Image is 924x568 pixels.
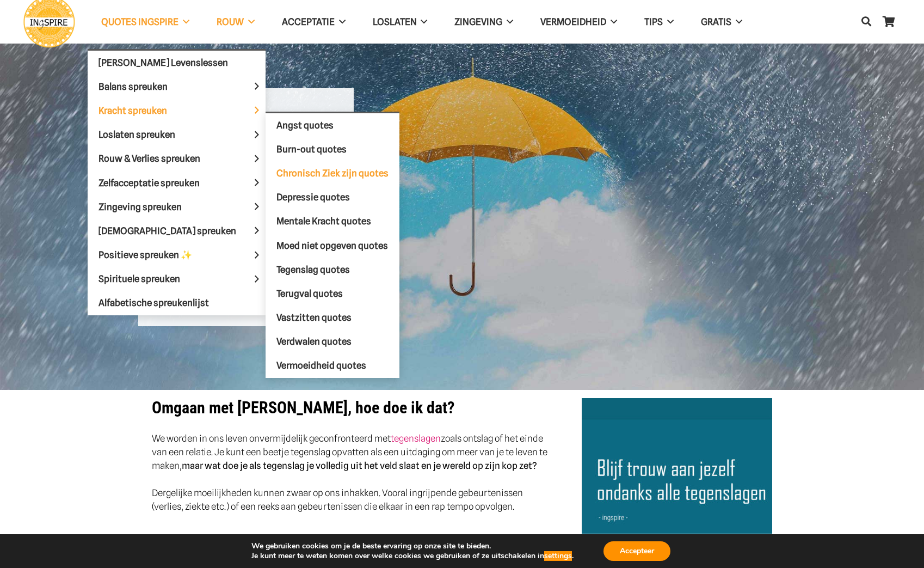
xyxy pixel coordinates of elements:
a: Loslaten spreukenLoslaten spreuken Menu [88,123,266,146]
a: ROUWROUW Menu [203,8,268,36]
a: Balans spreukenBalans spreuken Menu [88,75,266,99]
span: Chronisch Ziek zijn quotes [276,168,389,179]
a: [DEMOGRAPHIC_DATA] spreukenMooiste spreuken Menu [88,219,266,243]
span: Zingeving Menu [502,8,513,35]
p: Dergelijke moeilijkheden kunnen zwaar op ons inhakken. Vooral ingrijpende gebeurtenissen (verlies... [152,486,772,514]
a: Alfabetische spreukenlijst [88,291,266,315]
span: Spirituele spreuken [98,273,199,284]
a: Positieve spreuken ✨Positieve spreuken ✨ Menu [88,243,266,267]
span: Terugval quotes [276,288,343,299]
span: Moed niet opgeven quotes [276,240,388,251]
a: Terugval quotes [266,282,399,306]
a: Vastzitten quotes [266,306,399,329]
button: settings [544,551,572,561]
span: Zingeving [454,16,502,27]
span: QUOTES INGSPIRE Menu [178,8,189,35]
span: TIPS Menu [663,8,674,35]
span: Verdwalen quotes [276,336,352,347]
span: ROUW Menu [244,8,255,35]
span: Vermoeidheid quotes [276,360,366,371]
span: [DEMOGRAPHIC_DATA] spreuken [98,225,255,236]
span: Kracht spreuken [98,105,186,115]
p: Je kunt meer te weten komen over welke cookies we gebruiken of ze uitschakelen in . [251,551,574,561]
span: Mooiste spreuken Menu [248,219,266,242]
a: Angst quotes [266,113,399,137]
span: GRATIS Menu [731,8,742,35]
span: Loslaten Menu [417,8,428,35]
a: Mentale Kracht quotes [266,210,399,234]
a: ZingevingZingeving Menu [441,8,527,36]
a: Burn-out quotes [266,137,399,161]
a: LoslatenLoslaten Menu [359,8,441,36]
span: Mentale Kracht quotes [276,216,371,227]
a: QUOTES INGSPIREQUOTES INGSPIRE Menu [88,8,203,36]
span: Alfabetische spreukenlijst [98,297,209,308]
span: Balans spreuken Menu [248,75,266,98]
a: Spirituele spreukenSpirituele spreuken Menu [88,267,266,291]
a: Tegenslag quotes [266,258,399,282]
span: [PERSON_NAME] Levenslessen [98,57,228,68]
span: Acceptatie Menu [335,8,346,35]
span: Kracht spreuken Menu [248,99,266,122]
a: Depressie quotes [266,185,399,209]
a: tegenslagen [391,433,441,444]
a: Verdwalen quotes [266,330,399,354]
span: Balans spreuken [98,81,186,91]
span: Positieve spreuken ✨ Menu [248,243,266,266]
a: GRATISGRATIS Menu [687,8,756,36]
span: QUOTES INGSPIRE [101,16,178,27]
a: Chronisch Ziek zijn quotes [266,161,399,185]
a: Zelfacceptatie spreukenZelfacceptatie spreuken Menu [88,170,266,194]
a: Zoeken [855,9,877,35]
a: VERMOEIDHEIDVERMOEIDHEID Menu [527,8,631,36]
strong: Omgaan met [PERSON_NAME], hoe doe ik dat? [152,398,454,417]
span: Acceptatie [282,16,335,27]
span: VERMOEIDHEID [540,16,606,27]
span: Loslaten spreuken Menu [248,123,266,146]
span: GRATIS [701,16,731,27]
a: [PERSON_NAME] Levenslessen [88,51,266,75]
p: We worden in ons leven onvermijdelijk geconfronteerd met zoals ontslag of het einde van een relat... [152,432,772,473]
span: Tegenslag quotes [276,264,350,275]
a: Moed niet opgeven quotes [266,234,399,258]
button: Accepteer [603,541,670,561]
span: VERMOEIDHEID Menu [606,8,617,35]
p: We gebruiken cookies om je de beste ervaring op onze site te bieden. [251,541,574,551]
strong: maar wat doe je als tegenslag je volledig uit het veld slaat en je wereld op zijn kop zet? [182,460,537,471]
a: Vermoeidheid quotes [266,354,399,378]
span: Rouw & Verlies spreuken Menu [248,146,266,170]
span: Depressie quotes [276,192,350,203]
span: Angst quotes [276,119,334,130]
span: Zingeving spreuken Menu [248,195,266,218]
span: Zelfacceptatie spreuken [98,177,218,188]
a: AcceptatieAcceptatie Menu [268,8,359,36]
span: Loslaten spreuken [98,129,194,140]
span: Loslaten [373,16,417,27]
span: Zingeving spreuken [98,201,200,212]
span: Spirituele spreuken Menu [248,267,266,290]
span: TIPS [644,16,663,27]
span: Rouw & Verlies spreuken [98,153,219,164]
span: Positieve spreuken ✨ [98,249,211,260]
a: Rouw & Verlies spreukenRouw & Verlies spreuken Menu [88,146,266,170]
span: Burn-out quotes [276,144,347,155]
span: Vastzitten quotes [276,312,352,323]
span: ROUW [217,16,244,27]
a: Kracht spreukenKracht spreuken Menu [88,99,266,123]
span: Zelfacceptatie spreuken Menu [248,170,266,194]
a: Zingeving spreukenZingeving spreuken Menu [88,195,266,219]
a: TIPSTIPS Menu [631,8,687,36]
